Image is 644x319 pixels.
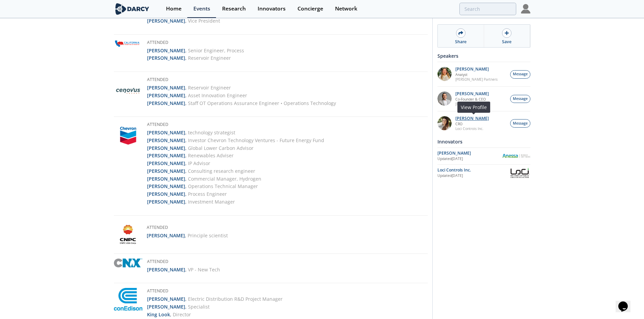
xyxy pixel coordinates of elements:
[188,92,247,99] span: Asset Innovation Engineer
[147,100,185,106] strong: [PERSON_NAME]
[510,95,530,103] button: Message
[513,72,528,77] span: Message
[185,183,187,189] span: ,
[147,259,220,266] h5: Attended
[188,129,235,136] span: technology strategist
[147,145,185,151] strong: [PERSON_NAME]
[188,303,210,310] span: Specialist
[170,311,171,318] span: ,
[185,129,187,136] span: ,
[188,183,258,189] span: Operations Technical Manager
[455,91,489,96] p: [PERSON_NAME]
[437,150,502,156] div: [PERSON_NAME]
[147,288,294,295] h5: Attended
[193,6,210,11] div: Events
[509,167,530,179] img: Loci Controls Inc.
[147,168,185,174] strong: [PERSON_NAME]
[147,77,336,84] h5: Attended
[185,266,187,273] span: ,
[173,311,191,318] span: Director
[188,168,255,174] span: Consulting research engineer
[185,168,187,174] span: ,
[455,122,489,126] p: CRO
[437,50,530,62] div: Speakers
[114,77,142,105] img: Cenovus Energy
[147,311,170,318] strong: King Look
[185,176,187,182] span: ,
[502,39,511,45] div: Save
[147,152,185,159] strong: [PERSON_NAME]
[185,100,187,106] span: ,
[147,84,185,91] strong: [PERSON_NAME]
[510,119,530,128] button: Message
[114,259,142,268] img: CNX Resources
[114,122,142,150] img: Chevron
[185,160,187,166] span: ,
[147,39,244,47] h5: Attended
[185,303,187,310] span: ,
[188,47,244,54] span: Senior Engineer, Process
[188,176,261,182] span: Commercial Manager, Hydrogen
[188,296,283,302] span: Electric Distribution R&D Project Manager
[513,96,528,102] span: Message
[114,39,142,48] img: California Resources Corporation
[188,100,336,106] span: Staff OT Operations Assurance Engineer • Operations Technology
[147,18,185,24] strong: [PERSON_NAME]
[188,191,227,197] span: Process Engineer
[188,18,220,24] span: Vice President
[147,232,185,239] strong: [PERSON_NAME]
[510,70,530,79] button: Message
[258,6,286,11] div: Innovators
[147,160,185,166] strong: [PERSON_NAME]
[513,121,528,126] span: Message
[455,39,467,45] div: Share
[437,136,530,148] div: Innovators
[147,303,185,310] strong: [PERSON_NAME]
[147,129,185,136] strong: [PERSON_NAME]
[185,55,187,61] span: ,
[114,3,151,15] img: logo-wide.svg
[188,198,235,205] span: Investment Manager
[297,6,323,11] div: Concierge
[185,191,187,197] span: ,
[147,47,185,54] strong: [PERSON_NAME]
[185,47,187,54] span: ,
[188,55,231,61] span: Reservoir Engineer
[455,116,489,121] p: [PERSON_NAME]
[455,67,498,72] p: [PERSON_NAME]
[188,232,228,239] span: Principle scientist
[455,72,498,77] p: Analyst
[147,296,185,302] strong: [PERSON_NAME]
[455,97,489,102] p: Co-Founder & CEO
[185,84,187,91] span: ,
[114,220,142,249] img: CNPC USA
[185,145,187,151] span: ,
[185,296,187,302] span: ,
[185,198,187,205] span: ,
[147,55,185,61] strong: [PERSON_NAME]
[185,18,187,24] span: ,
[147,191,185,197] strong: [PERSON_NAME]
[437,156,502,162] div: Updated [DATE]
[437,67,452,81] img: fddc0511-1997-4ded-88a0-30228072d75f
[459,3,516,15] input: Advanced Search
[147,122,324,129] h5: Attended
[114,288,142,310] img: Con Edison
[188,84,231,91] span: Reservoir Engineer
[147,137,185,143] strong: [PERSON_NAME]
[147,176,185,182] strong: [PERSON_NAME]
[455,102,489,106] p: [PERSON_NAME]
[147,224,228,232] h5: Attended
[188,152,234,159] span: Renewables Adviser
[188,137,324,143] span: Investor Chevron Technology Ventures - Future Energy Fund
[502,154,530,158] img: Anessa
[185,152,187,159] span: ,
[437,116,452,130] img: 737ad19b-6c50-4cdf-92c7-29f5966a019e
[521,4,530,14] img: Profile
[437,167,530,179] a: Loci Controls Inc. Updated[DATE] Loci Controls Inc.
[437,91,452,106] img: 1fdb2308-3d70-46db-bc64-f6eabefcce4d
[185,232,186,239] span: ,
[147,92,185,99] strong: [PERSON_NAME]
[188,266,220,273] span: VP - New Tech
[437,173,509,179] div: Updated [DATE]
